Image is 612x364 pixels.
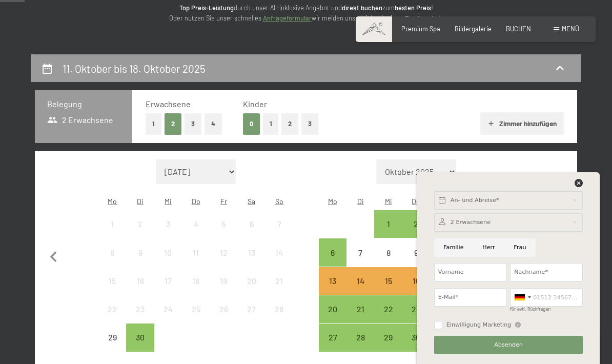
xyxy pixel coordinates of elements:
div: Mon Sep 01 2025 [98,210,126,238]
div: 1 [375,220,401,246]
strong: Top Angebot. [405,14,443,22]
div: Anreise nicht möglich [98,238,126,266]
div: Anreise möglich [346,323,374,351]
div: 3 [155,220,181,246]
div: 15 [99,277,125,302]
div: 22 [99,305,125,331]
div: 20 [320,305,345,331]
div: Anreise möglich [319,295,346,323]
div: Thu Sep 25 2025 [182,295,210,323]
div: Wed Oct 15 2025 [374,267,402,295]
div: Thu Oct 23 2025 [402,295,430,323]
abbr: Dienstag [137,197,144,206]
div: 8 [375,249,401,274]
div: 10 [155,249,181,274]
div: Mon Sep 08 2025 [98,238,126,266]
abbr: Samstag [248,197,255,206]
h2: 11. Oktober bis 18. Oktober 2025 [63,62,206,75]
div: 29 [375,333,401,359]
div: 22 [375,305,401,331]
abbr: Montag [328,197,337,206]
div: 21 [267,277,292,302]
div: Anreise möglich [346,295,374,323]
div: Thu Oct 02 2025 [402,210,430,238]
div: Anreise möglich [374,295,402,323]
div: Sat Sep 06 2025 [238,210,266,238]
div: Sun Sep 07 2025 [266,210,293,238]
div: 12 [211,249,236,274]
div: Mon Sep 29 2025 [98,323,126,351]
div: Mon Oct 13 2025 [319,267,346,295]
div: Anreise nicht möglich [154,210,182,238]
abbr: Dienstag [357,197,364,206]
div: Tue Sep 02 2025 [126,210,154,238]
div: Thu Oct 09 2025 [402,238,430,266]
div: Tue Oct 21 2025 [346,295,374,323]
div: Mon Sep 22 2025 [98,295,126,323]
div: Sat Sep 27 2025 [238,295,266,323]
button: 2 [165,113,181,134]
span: Einwilligung Marketing [446,321,512,329]
button: 0 [243,113,260,134]
h3: Belegung [47,98,120,110]
div: Anreise möglich [374,210,402,238]
div: Sun Sep 14 2025 [266,238,293,266]
div: Anreise nicht möglich [210,295,237,323]
span: Premium Spa [401,25,440,33]
div: Fri Sep 19 2025 [210,267,237,295]
p: durch unser All-inklusive Angebot und zum ! Oder nutzen Sie unser schnelles wir melden uns gleich... [101,3,511,24]
div: Sun Sep 21 2025 [266,267,293,295]
span: Bildergalerie [455,25,492,33]
div: 24 [155,305,181,331]
strong: direkt buchen [342,4,382,12]
div: Anreise nicht möglich [402,267,430,295]
div: Fri Sep 05 2025 [210,210,237,238]
div: 15 [375,277,401,302]
div: Anreise nicht möglich [238,238,266,266]
div: Anreise möglich [319,238,346,266]
div: 5 [211,220,236,246]
div: Fri Sep 26 2025 [210,295,237,323]
div: Germany (Deutschland): +49 [511,289,534,306]
div: Tue Oct 28 2025 [346,323,374,351]
div: 30 [403,333,429,359]
div: Tue Sep 16 2025 [126,267,154,295]
div: Mon Oct 06 2025 [319,238,346,266]
div: Thu Sep 04 2025 [182,210,210,238]
div: 9 [127,249,153,274]
div: 6 [239,220,264,246]
abbr: Montag [108,197,117,206]
div: 29 [99,333,125,359]
div: Sat Sep 20 2025 [238,267,266,295]
abbr: Mittwoch [385,197,392,206]
div: 19 [211,277,236,302]
div: 30 [127,333,153,359]
div: Anreise nicht möglich [346,238,374,266]
div: 2 [127,220,153,246]
div: 18 [183,277,209,302]
div: Anreise nicht möglich [266,210,293,238]
div: Anreise nicht möglich [126,238,154,266]
div: Anreise nicht möglich [154,295,182,323]
div: Anreise nicht möglich [98,267,126,295]
button: 2 [281,113,298,134]
abbr: Donnerstag [192,197,200,206]
div: Wed Sep 24 2025 [154,295,182,323]
div: Anreise möglich [126,323,154,351]
div: Anreise nicht möglich [126,295,154,323]
label: für evtl. Rückfragen [510,307,550,312]
div: Anreise nicht möglich [98,323,126,351]
div: 13 [239,249,264,274]
div: Tue Oct 14 2025 [346,267,374,295]
div: Thu Sep 11 2025 [182,238,210,266]
div: 26 [211,305,236,331]
div: Anreise nicht möglich [374,238,402,266]
div: Anreise nicht möglich [182,210,210,238]
div: 7 [267,220,292,246]
abbr: Mittwoch [165,197,172,206]
div: 23 [403,305,429,331]
div: Anreise möglich [319,267,346,295]
div: Anreise möglich [319,323,346,351]
span: Absenden [494,341,523,349]
div: Anreise nicht möglich [182,238,210,266]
